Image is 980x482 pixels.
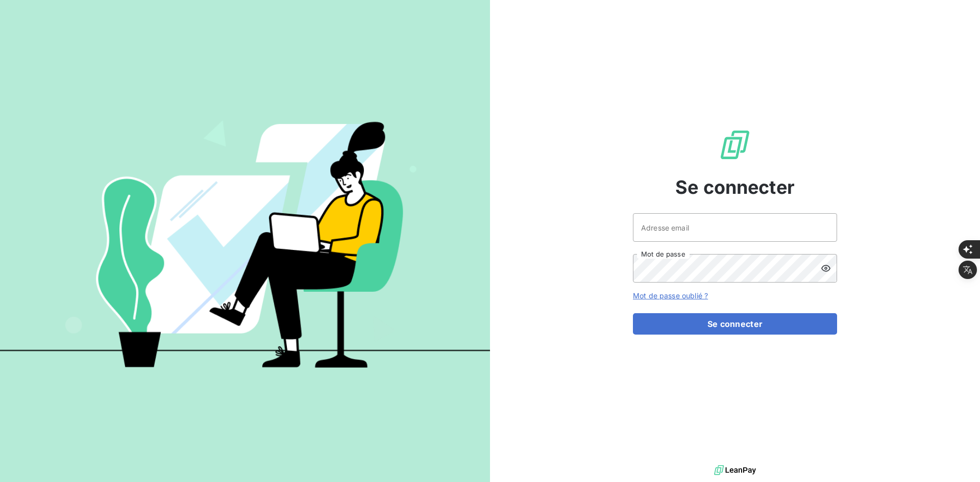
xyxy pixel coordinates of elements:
img: logo [714,463,756,478]
button: Se connecter [633,313,837,335]
span: Se connecter [675,173,795,201]
a: Mot de passe oublié ? [633,291,708,300]
input: placeholder [633,213,837,242]
img: Logo LeanPay [719,129,751,161]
